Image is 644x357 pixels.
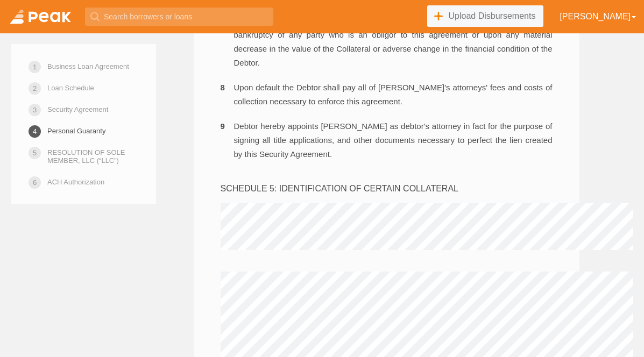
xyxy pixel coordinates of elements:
a: ACH Authorization [47,173,104,191]
a: Personal Guaranty [47,122,105,140]
a: RESOLUTION OF SOLE MEMBER, LLC (“LLC”) [47,143,139,170]
li: Debtor hereby appoints [PERSON_NAME] as debtor's attorney in fact for the purpose of signing all ... [221,119,553,161]
input: Search borrowers or loans [85,8,273,26]
a: Loan Schedule [47,78,94,97]
li: Upon default the Debtor shall pay all of [PERSON_NAME]'s attorneys' fees and costs of collection ... [221,81,553,109]
a: Upload Disbursements [427,5,544,27]
a: Security Agreement [47,100,108,119]
a: Business Loan Agreement [47,57,129,76]
li: This security agreement shall further be in default upon the death, insolvency or bankruptcy of a... [221,14,553,70]
div: SCHEDULE 5: IDENTIFICATION OF CERTAIN COLLATERAL [221,183,553,195]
